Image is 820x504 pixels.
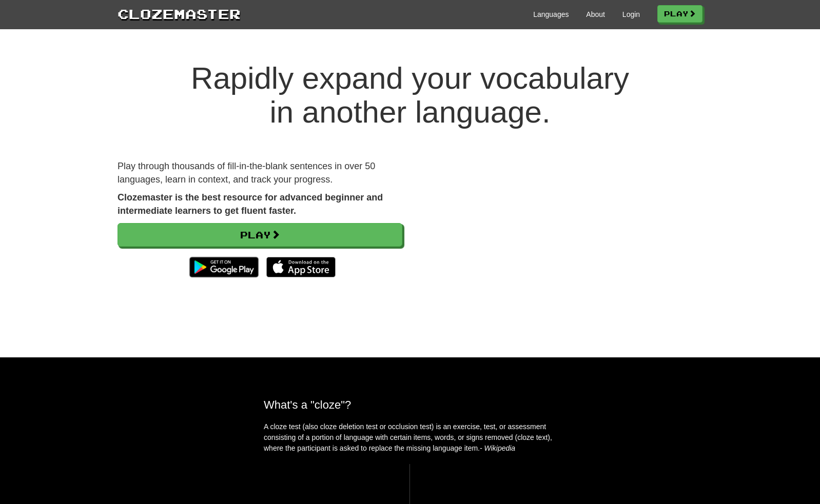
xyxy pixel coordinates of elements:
[622,9,640,19] a: Login
[118,160,402,186] p: Play through thousands of fill-in-the-blank sentences in over 50 languages, learn in context, and...
[586,9,605,19] a: About
[264,421,556,454] p: A cloze test (also cloze deletion test or occlusion test) is an exercise, test, or assessment con...
[264,398,556,411] h2: What's a "cloze"?
[118,223,402,247] a: Play
[118,192,383,216] strong: Clozemaster is the best resource for advanced beginner and intermediate learners to get fluent fa...
[657,5,702,23] a: Play
[118,4,241,23] a: Clozemaster
[266,257,336,277] img: Download_on_the_App_Store_Badge_US-UK_135x40-25178aeef6eb6b83b96f5f2d004eda3bffbb37122de64afbaef7...
[533,9,569,19] a: Languages
[480,444,515,452] em: - Wikipedia
[184,252,264,283] img: Get it on Google Play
